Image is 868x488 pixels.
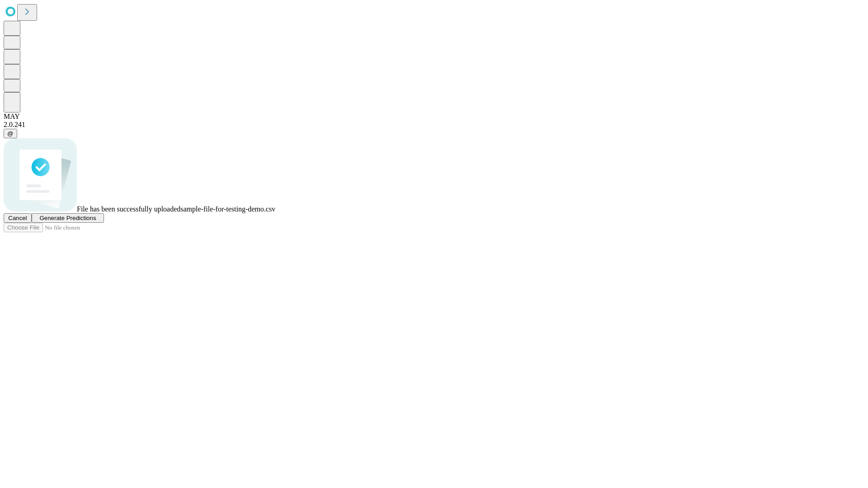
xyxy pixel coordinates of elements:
button: @ [4,129,17,138]
div: MAY [4,113,864,121]
div: 2.0.241 [4,121,864,129]
span: File has been successfully uploaded [77,205,180,213]
span: Generate Predictions [39,215,96,221]
span: @ [7,130,14,137]
button: Generate Predictions [32,213,104,223]
span: Cancel [8,215,27,221]
button: Cancel [4,213,32,223]
span: sample-file-for-testing-demo.csv [180,205,275,213]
